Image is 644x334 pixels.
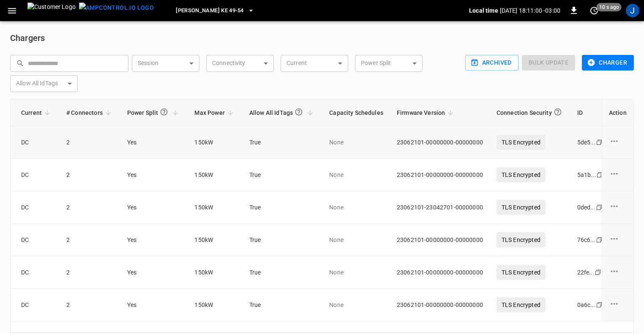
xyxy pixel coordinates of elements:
[60,126,120,159] td: 2
[390,126,490,159] td: 23062101-00000000-00000000
[243,126,322,159] td: True
[329,301,383,309] p: None
[577,301,596,309] div: 0a6c ...
[14,289,60,321] td: DC
[60,289,120,321] td: 2
[243,159,322,191] td: True
[609,299,627,311] div: charge point options
[329,203,383,212] p: None
[497,265,546,280] p: TLS Encrypted
[609,168,627,181] div: charge point options
[594,268,603,277] div: copy
[390,224,490,256] td: 23062101-00000000-00000000
[194,108,235,118] span: Max Power
[597,3,622,11] span: 10 s ago
[329,236,383,244] p: None
[465,55,518,71] button: Archived
[577,171,596,179] div: 5a1b ...
[188,224,242,256] td: 150 kW
[609,234,627,246] div: charge point options
[497,135,546,150] p: TLS Encrypted
[390,289,490,321] td: 23062101-00000000-00000000
[14,191,60,224] td: DC
[60,159,120,191] td: 2
[120,289,188,321] td: Yes
[188,256,242,289] td: 150 kW
[497,297,546,312] p: TLS Encrypted
[79,3,154,13] img: ampcontrol.io logo
[120,224,188,256] td: Yes
[21,108,53,118] span: Current
[570,99,611,126] th: ID
[243,224,322,256] td: True
[60,191,120,224] td: 2
[60,224,120,256] td: 2
[390,191,490,224] td: 23062101-23042701-00000000
[577,138,596,147] div: 5de5 ...
[497,232,546,247] p: TLS Encrypted
[577,268,595,277] div: 22fe ...
[587,4,601,17] button: set refresh interval
[322,99,390,126] th: Capacity Schedules
[27,3,76,19] img: Customer Logo
[497,167,546,182] p: TLS Encrypted
[469,6,498,15] p: Local time
[582,55,634,71] button: Charger
[243,256,322,289] td: True
[390,159,490,191] td: 23062101-00000000-00000000
[176,6,243,16] span: [PERSON_NAME] KE 49-54
[329,138,383,147] p: None
[120,159,188,191] td: Yes
[120,126,188,159] td: Yes
[595,138,604,147] div: copy
[397,108,456,118] span: Firmware Version
[602,99,633,126] th: Action
[249,104,316,121] span: Allow All IdTags
[10,31,634,45] h6: Chargers
[14,224,60,256] td: DC
[243,191,322,224] td: True
[60,256,120,289] td: 2
[609,136,627,149] div: charge point options
[188,289,242,321] td: 150 kW
[120,256,188,289] td: Yes
[596,170,604,179] div: copy
[595,203,604,212] div: copy
[127,104,181,121] span: Power Split
[66,108,114,118] span: # Connectors
[172,3,258,19] button: [PERSON_NAME] KE 49-54
[595,235,604,244] div: copy
[329,268,383,277] p: None
[188,191,242,224] td: 150 kW
[626,4,639,17] div: profile-icon
[595,300,604,310] div: copy
[577,203,596,212] div: 0ded ...
[188,159,242,191] td: 150 kW
[390,256,490,289] td: 23062101-00000000-00000000
[497,104,564,121] div: Connection Security
[329,171,383,179] p: None
[609,266,627,279] div: charge point options
[120,191,188,224] td: Yes
[243,289,322,321] td: True
[14,126,60,159] td: DC
[500,6,560,15] p: [DATE] 18:11:00 -03:00
[188,126,242,159] td: 150 kW
[14,159,60,191] td: DC
[609,201,627,214] div: charge point options
[497,200,546,215] p: TLS Encrypted
[14,256,60,289] td: DC
[577,236,596,244] div: 76c6 ...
